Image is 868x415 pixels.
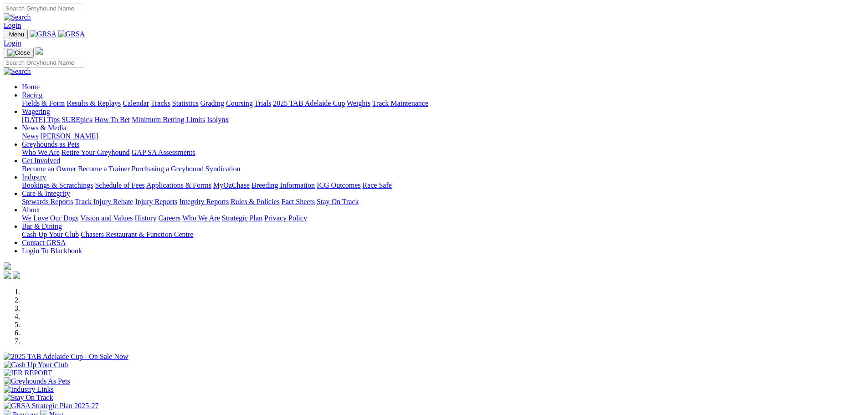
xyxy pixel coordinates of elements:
a: Results & Replays [67,99,121,107]
a: Bar & Dining [22,222,62,230]
div: Industry [22,181,864,190]
a: Become an Owner [22,165,76,173]
a: Chasers Restaurant & Function Centre [81,231,193,238]
a: Applications & Forms [146,181,211,189]
a: Privacy Policy [264,214,307,222]
a: Become a Trainer [78,165,130,173]
button: Toggle navigation [4,30,28,39]
a: MyOzChase [213,181,250,189]
a: Trials [254,99,271,107]
a: Wagering [22,108,50,115]
img: GRSA [30,30,56,38]
img: Search [4,67,31,76]
a: Stewards Reports [22,198,73,205]
img: logo-grsa-white.png [4,262,11,270]
a: Careers [158,214,180,222]
img: IER REPORT [4,369,52,377]
a: Calendar [123,99,149,107]
div: Greyhounds as Pets [22,149,864,157]
img: GRSA Strategic Plan 2025-27 [4,402,98,410]
a: Tracks [151,99,170,107]
a: Login [4,39,21,47]
a: Weights [347,99,370,107]
a: Vision and Values [80,214,133,222]
div: Wagering [22,116,864,124]
a: Fields & Form [22,99,65,107]
a: Who We Are [22,149,60,156]
a: Purchasing a Greyhound [132,165,204,173]
a: Isolynx [207,116,229,123]
a: Minimum Betting Limits [132,116,205,123]
a: SUREpick [62,116,92,123]
div: Get Involved [22,165,864,173]
a: News & Media [22,124,67,132]
input: Search [4,58,84,67]
a: We Love Our Dogs [22,214,78,222]
img: Stay On Track [4,394,53,402]
a: Strategic Plan [222,214,262,222]
a: 2025 TAB Adelaide Cup [273,99,345,107]
a: Who We Are [182,214,220,222]
a: Stay On Track [317,198,359,205]
img: facebook.svg [4,272,11,279]
img: GRSA [58,30,85,38]
img: Close [7,49,30,56]
a: Schedule of Fees [95,181,144,189]
div: Racing [22,99,864,108]
a: Contact GRSA [22,239,66,246]
a: Breeding Information [252,181,315,189]
a: Retire Your Greyhound [62,149,130,156]
a: Bookings & Scratchings [22,181,93,189]
a: Statistics [172,99,199,107]
input: Search [4,4,84,13]
a: Syndication [205,165,240,173]
a: Fact Sheets [282,198,315,205]
a: [DATE] Tips [22,116,60,123]
span: Menu [9,31,24,38]
a: Coursing [226,99,253,107]
a: Care & Integrity [22,190,70,197]
img: twitter.svg [13,272,20,279]
a: History [134,214,156,222]
a: Rules & Policies [231,198,280,205]
a: Race Safe [362,181,391,189]
a: Login [4,21,21,29]
img: Industry Links [4,385,54,394]
a: Track Injury Rebate [75,198,133,205]
a: News [22,132,38,140]
img: Search [4,13,31,21]
a: Industry [22,173,46,181]
button: Toggle navigation [4,48,34,58]
div: Care & Integrity [22,198,864,206]
div: About [22,214,864,222]
a: Racing [22,91,42,99]
a: ICG Outcomes [317,181,360,189]
a: GAP SA Assessments [132,149,195,156]
a: Home [22,83,40,91]
a: How To Bet [95,116,130,123]
a: Cash Up Your Club [22,231,79,238]
a: About [22,206,40,214]
div: News & Media [22,132,864,140]
a: Integrity Reports [179,198,229,205]
img: 2025 TAB Adelaide Cup - On Sale Now [4,353,128,361]
a: Greyhounds as Pets [22,140,79,148]
a: Track Maintenance [372,99,428,107]
a: Login To Blackbook [22,247,82,255]
a: [PERSON_NAME] [40,132,98,140]
a: Grading [200,99,224,107]
a: Injury Reports [135,198,177,205]
img: logo-grsa-white.png [36,47,43,55]
div: Bar & Dining [22,231,864,239]
a: Get Involved [22,157,60,164]
img: Greyhounds As Pets [4,377,70,385]
img: Cash Up Your Club [4,361,68,369]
